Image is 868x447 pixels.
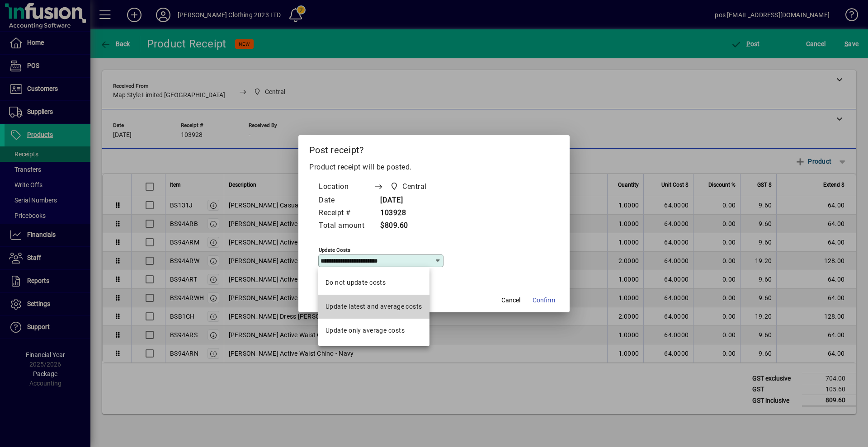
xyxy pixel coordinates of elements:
h2: Post receipt? [298,135,570,161]
mat-option: Do not update costs [318,271,429,295]
td: Receipt # [318,207,373,220]
span: Central [402,181,427,192]
p: Product receipt will be posted. [309,162,559,173]
td: Date [318,194,373,207]
td: 103928 [373,207,444,220]
div: Do not update costs [325,278,386,287]
td: Location [318,180,373,194]
button: Confirm [529,292,559,309]
button: Cancel [496,292,525,309]
td: $809.60 [373,220,444,232]
td: Total amount [318,220,373,232]
div: Update latest and average costs [325,302,422,311]
mat-option: Update latest and average costs [318,295,429,319]
span: Cancel [501,296,520,305]
div: Update only average costs [325,326,405,335]
span: Confirm [533,296,555,305]
mat-option: Update only average costs [318,319,429,343]
span: Central [387,180,430,193]
td: [DATE] [373,194,444,207]
mat-label: Update costs [319,246,350,253]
